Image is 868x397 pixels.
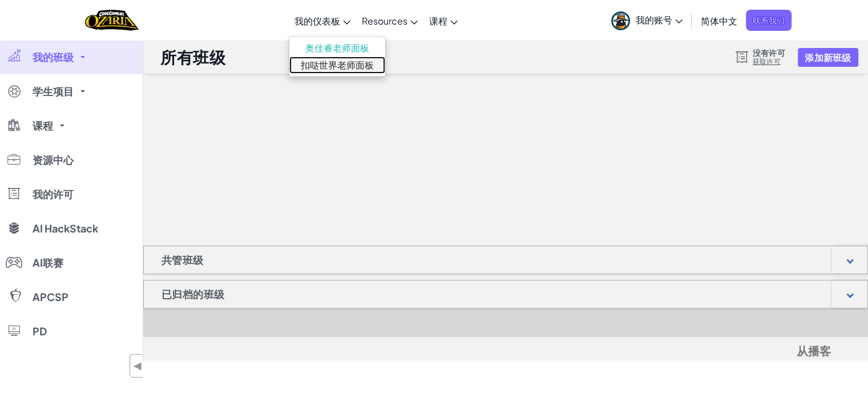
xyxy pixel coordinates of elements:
[33,189,74,199] span: 我的许可
[423,5,463,36] a: 课程
[33,155,74,165] span: 资源中心
[180,343,831,360] h5: 从播客
[289,5,356,36] a: 我的仪表板
[753,57,785,66] a: 获取许可
[701,15,737,27] span: 简体中文
[85,9,138,32] img: Home
[144,246,221,274] h1: 共管班级
[33,258,63,268] span: AI联赛
[33,223,98,234] span: AI HackStack
[356,5,423,36] a: Resources
[85,9,138,32] a: Ozaria by CodeCombat logo
[289,39,385,57] a: 奥佳睿老师面板
[133,358,143,374] span: ◀
[160,46,225,68] h1: 所有班级
[294,15,340,27] span: 我的仪表板
[289,57,385,74] a: 扣哒世界老师面板
[753,48,785,57] span: 没有许可
[695,5,743,36] a: 简体中文
[636,14,683,26] span: 我的账号
[429,15,447,27] span: 课程
[33,121,53,131] span: 课程
[611,11,630,30] img: avatar
[33,86,74,97] span: 学生项目
[605,2,688,38] a: 我的账号
[798,48,858,67] button: 添加新班级
[746,10,792,31] a: 联系我们
[144,280,242,308] h1: 已归档的班级
[33,52,74,62] span: 我的班级
[362,15,407,27] span: Resources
